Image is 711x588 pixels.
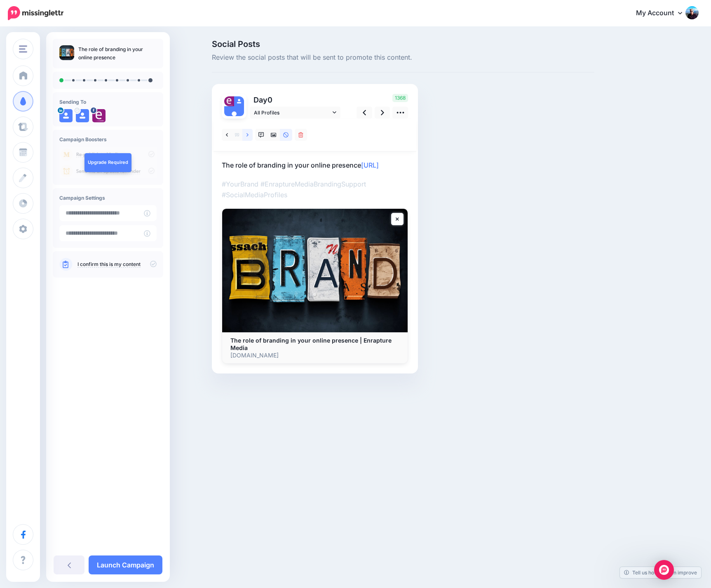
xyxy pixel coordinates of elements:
a: My Account [628,3,699,23]
span: All Profiles [254,108,331,117]
img: user_default_image.png [76,109,89,122]
a: Upgrade Required [84,153,131,172]
img: 528363599_10163961969572704_8614632715601683487_n-bsa154639.jpg [224,96,234,106]
img: user_default_image.png [234,96,244,106]
p: The role of branding in your online presence [222,160,408,170]
h4: Campaign Settings [59,195,157,201]
a: [URL] [361,161,379,169]
b: The role of branding in your online presence | Enrapture Media [230,337,392,351]
img: user_default_image.png [59,109,73,122]
a: Tell us how we can improve [620,567,701,578]
img: menu.png [19,45,27,53]
span: Social Posts [212,40,594,48]
img: 1c01db7cbbcec842ae5b6bd0c5514c42_thumb.jpg [59,45,74,60]
p: #YourBrand #EnraptureMediaBrandingSupport #SocialMediaProfiles [222,179,408,200]
a: All Profiles [250,107,340,119]
p: [DOMAIN_NAME] [230,352,399,359]
img: Missinglettr [8,6,63,20]
img: The role of branding in your online presence | Enrapture Media [222,209,408,332]
span: 0 [268,96,272,104]
img: 528363599_10163961969572704_8614632715601683487_n-bsa154639.jpg [92,109,106,122]
p: Day [250,94,342,106]
h4: Sending To [59,99,157,105]
img: user_default_image.png [224,106,244,126]
div: Open Intercom Messenger [654,560,674,580]
img: campaign_review_boosters.png [59,147,157,178]
span: Review the social posts that will be sent to promote this content. [212,52,594,63]
a: I confirm this is my content [77,261,141,268]
h4: Campaign Boosters [59,136,157,142]
p: The role of branding in your online presence [78,45,157,62]
span: 1368 [392,94,408,102]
